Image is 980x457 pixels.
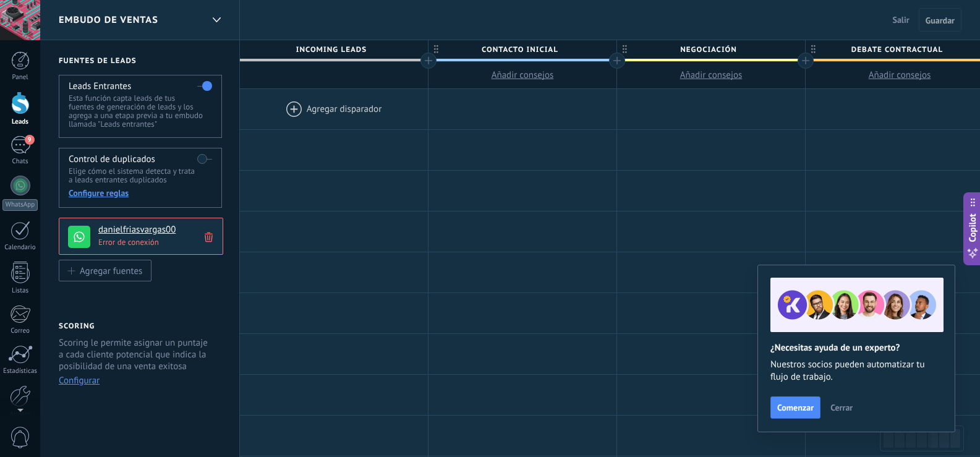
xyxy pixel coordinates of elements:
[777,403,814,412] span: Comenzar
[617,40,799,59] span: Negociación
[2,74,38,82] div: Panel
[2,287,38,295] div: Listas
[428,62,616,88] button: Añadir consejos
[919,8,961,32] button: Guardar
[80,265,142,276] div: Agregar fuentes
[2,158,38,166] div: Chats
[59,337,213,372] p: Scoring le permite asignar un puntaje a cada cliente potencial que indica la posibilidad de una v...
[2,118,38,126] div: Leads
[428,40,610,59] span: Contacto inicial
[830,403,853,412] span: Cerrar
[2,327,38,335] div: Correo
[2,244,38,252] div: Calendario
[770,342,942,354] h2: ¿Necesitas ayuda de un experto?
[2,199,38,211] div: WhatsApp
[69,187,211,199] div: Configure reglas
[69,80,131,92] h4: Leads Entrantes
[492,69,554,81] span: Añadir consejos
[617,40,805,59] div: Negociación
[240,40,428,59] div: Incoming leads
[98,224,214,236] h4: danielfriasvargas00
[966,213,979,242] span: Copilot
[680,69,743,81] span: Añadir consejos
[59,14,158,26] span: Embudo de ventas
[59,260,151,281] button: Agregar fuentes
[2,367,38,375] div: Estadísticas
[240,40,422,59] span: Incoming leads
[888,11,914,29] button: Salir
[69,94,211,129] p: Esta función capta leads de tus fuentes de generación de leads y los agrega a una etapa previa a ...
[59,322,95,331] h2: Scoring
[869,69,931,81] span: Añadir consejos
[428,40,616,59] div: Contacto inicial
[770,359,942,383] span: Nuestros socios pueden automatizar tu flujo de trabajo.
[69,153,155,165] h4: Control de duplicados
[825,398,858,417] button: Cerrar
[59,375,100,387] button: Configurar
[893,14,910,25] span: Salir
[69,167,211,184] p: Elige cómo el sistema detecta y trata a leads entrantes duplicados
[206,8,227,32] div: Embudo de ventas
[59,56,223,66] h2: Fuentes de leads
[25,135,35,145] span: 9
[617,62,805,88] button: Añadir consejos
[98,237,216,247] p: Error de conexión
[926,16,955,25] span: Guardar
[770,396,820,419] button: Comenzar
